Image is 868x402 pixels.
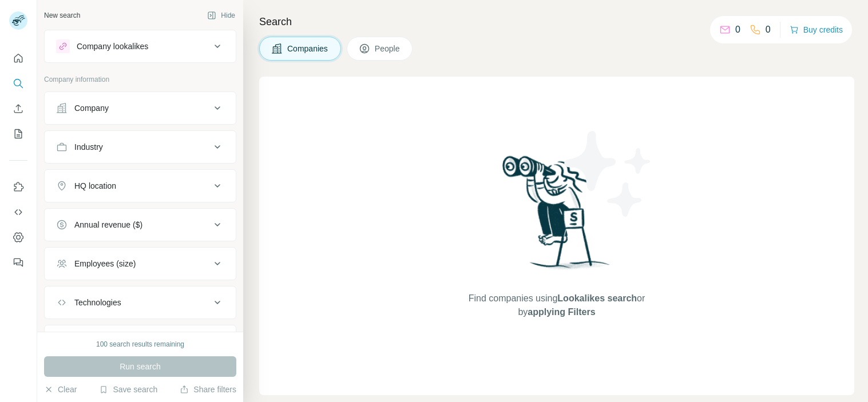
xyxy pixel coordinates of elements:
[9,227,27,248] button: Dashboard
[497,153,616,280] img: Surfe Illustration - Woman searching with binoculars
[96,339,184,349] div: 100 search results remaining
[9,124,27,144] button: My lists
[557,293,637,303] span: Lookalikes search
[45,211,236,238] button: Annual revenue ($)
[199,7,243,24] button: Hide
[9,73,27,94] button: Search
[77,41,148,52] div: Company lookalikes
[766,23,771,37] p: 0
[287,43,329,54] span: Companies
[45,250,236,277] button: Employees (size)
[45,328,236,355] button: Keywords
[735,23,740,37] p: 0
[74,297,121,308] div: Technologies
[180,384,236,395] button: Share filters
[45,94,236,122] button: Company
[9,177,27,197] button: Use Surfe on LinkedIn
[9,48,27,69] button: Quick start
[557,122,660,225] img: Surfe Illustration - Stars
[74,102,109,114] div: Company
[9,202,27,222] button: Use Surfe API
[44,74,236,85] p: Company information
[74,219,142,230] div: Annual revenue ($)
[99,384,157,395] button: Save search
[375,43,401,54] span: People
[9,252,27,273] button: Feedback
[74,141,103,153] div: Industry
[45,33,236,60] button: Company lookalikes
[790,22,843,38] button: Buy credits
[44,10,80,21] div: New search
[45,289,236,316] button: Technologies
[74,258,136,269] div: Employees (size)
[74,180,116,192] div: HQ location
[44,384,77,395] button: Clear
[528,307,595,317] span: applying Filters
[45,172,236,200] button: HQ location
[259,14,854,30] h4: Search
[45,133,236,161] button: Industry
[9,98,27,119] button: Enrich CSV
[465,292,648,319] span: Find companies using or by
